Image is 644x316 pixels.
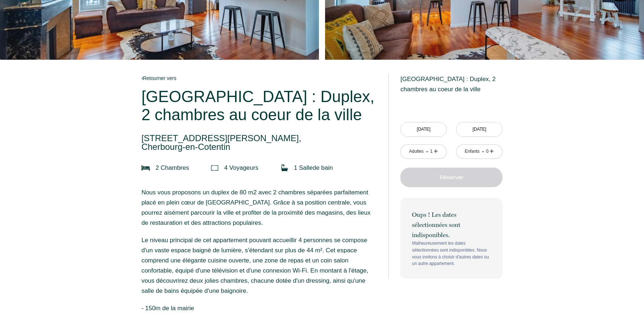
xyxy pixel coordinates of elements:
[211,164,218,172] img: guests
[456,122,502,136] input: Départ
[465,148,480,155] div: Enfants
[142,88,379,124] p: [GEOGRAPHIC_DATA] : Duplex, 2 chambres au coeur de la ville
[400,168,502,187] button: Réserver
[412,240,491,267] p: Malheureusement les dates sélectionnées sont indisponibles. Nous vous invitons à choisir d'autres...
[426,146,428,157] a: -
[186,164,189,171] span: s
[294,163,333,173] p: 1 Salle de bain
[482,146,484,157] a: -
[434,146,438,157] a: +
[142,134,379,151] p: Cherbourg-en-Cotentin
[142,134,379,143] span: [STREET_ADDRESS][PERSON_NAME],
[142,188,379,228] p: Nous vous proposons un duplex de 80 m2 avec 2 chambres séparées parfaitement placé en plein cœur ...
[156,163,189,173] p: 2 Chambre
[255,164,258,171] span: s
[429,148,433,155] div: 1
[401,122,446,136] input: Arrivée
[142,74,379,82] a: Retourner vers
[490,146,494,157] a: +
[485,148,489,155] div: 0
[412,210,491,240] p: Oups ! Les dates sélectionnées sont indisponibles.
[400,74,502,94] p: [GEOGRAPHIC_DATA] : Duplex, 2 chambres au coeur de la ville
[403,173,500,182] p: Réserver
[142,235,379,296] p: Le niveau principal de cet appartement pouvant accueillir 4 personnes se compose d'un vaste espac...
[224,163,258,173] p: 4 Voyageur
[409,148,424,155] div: Adultes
